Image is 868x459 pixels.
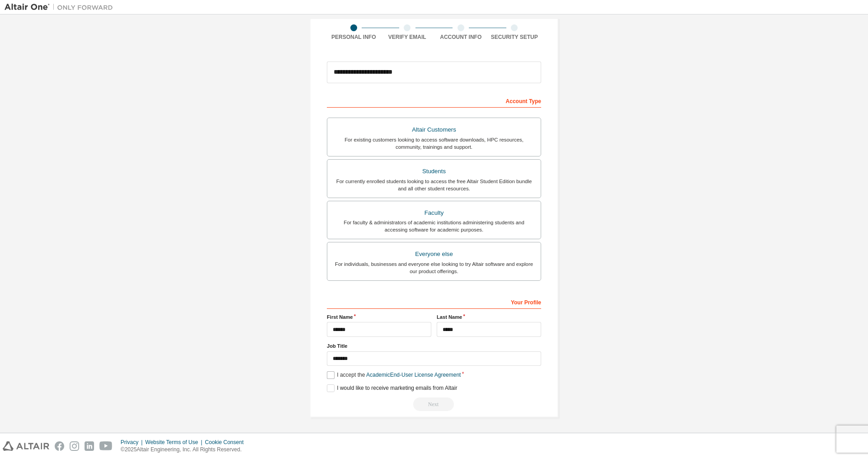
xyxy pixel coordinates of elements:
[85,441,94,451] img: linkedin.svg
[333,219,535,233] div: For faculty & administrators of academic institutions administering students and accessing softwa...
[327,384,457,392] label: I would like to receive marketing emails from Altair
[3,441,49,451] img: altair_logo.svg
[327,294,541,309] div: Your Profile
[366,372,461,378] a: Academic End-User License Agreement
[55,441,64,451] img: facebook.svg
[205,439,249,446] div: Cookie Consent
[327,313,431,321] label: First Name
[99,441,113,451] img: youtube.svg
[333,136,535,151] div: For existing customers looking to access software downloads, HPC resources, community, trainings ...
[327,371,461,379] label: I accept the
[327,93,541,108] div: Account Type
[333,207,535,219] div: Faculty
[333,178,535,192] div: For currently enrolled students looking to access the free Altair Student Edition bundle and all ...
[5,3,118,12] img: Altair One
[327,33,381,41] div: Personal Info
[333,248,535,260] div: Everyone else
[70,441,79,451] img: instagram.svg
[121,446,249,454] p: © 2025 Altair Engineering, Inc. All Rights Reserved.
[333,123,535,136] div: Altair Customers
[333,165,535,178] div: Students
[488,33,542,41] div: Security Setup
[437,313,541,321] label: Last Name
[333,260,535,275] div: For individuals, businesses and everyone else looking to try Altair software and explore our prod...
[145,439,205,446] div: Website Terms of Use
[121,439,145,446] div: Privacy
[327,397,541,411] div: Read and acccept EULA to continue
[381,33,434,41] div: Verify Email
[327,342,541,350] label: Job Title
[434,33,488,41] div: Account Info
